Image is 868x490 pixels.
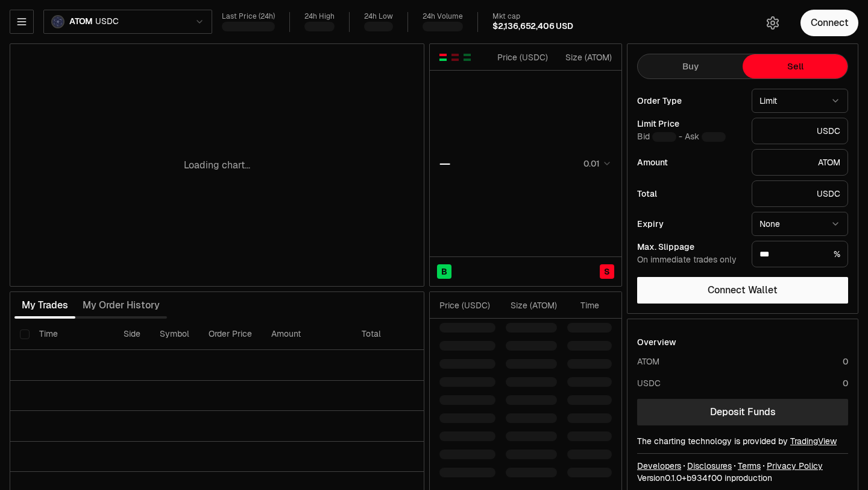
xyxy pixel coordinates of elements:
[262,319,352,350] th: Amount
[95,16,118,27] span: USDC
[423,12,463,21] div: 24h Volume
[30,319,114,350] th: Time
[752,149,848,176] div: ATOM
[800,10,858,36] button: Connect
[441,266,447,278] span: B
[687,460,732,472] a: Disclosures
[637,119,742,128] div: Limit Price
[843,355,848,367] div: 0
[738,460,761,472] a: Terms
[604,266,610,278] span: S
[843,377,848,389] div: 0
[637,132,682,142] span: Bid -
[150,319,199,350] th: Symbol
[637,97,742,105] div: Order Type
[687,472,722,483] span: b934f001affd6d52325ffa2f256de1e4dada005b
[637,435,848,447] div: The charting technology is provided by
[637,243,742,251] div: Max. Slippage
[304,12,335,21] div: 24h High
[637,336,676,348] div: Overview
[352,319,442,350] th: Total
[637,158,742,167] div: Amount
[637,255,742,266] div: On immediate trades only
[492,12,573,21] div: Mkt cap
[439,155,450,172] div: —
[637,472,848,484] div: Version 0.1.0 + in production
[637,399,848,425] a: Deposit Funds
[752,212,848,236] button: None
[637,355,659,367] div: ATOM
[462,52,472,62] button: Show Buy Orders Only
[580,156,612,171] button: 0.01
[492,21,573,32] div: $2,136,652,406 USD
[222,12,275,21] div: Last Price (24h)
[752,118,848,144] div: USDC
[752,89,848,113] button: Limit
[51,15,64,28] img: atom.png
[637,277,848,304] button: Connect Wallet
[567,299,599,311] div: Time
[364,12,393,21] div: 24h Low
[637,460,681,472] a: Developers
[790,436,837,447] a: TradingView
[752,241,848,267] div: %
[438,52,448,62] button: Show Buy and Sell Orders
[638,54,743,78] button: Buy
[69,16,93,27] span: ATOM
[439,299,495,311] div: Price ( USDC )
[752,180,848,207] div: USDC
[558,51,612,63] div: Size ( ATOM )
[20,329,30,339] button: Select all
[685,132,726,142] span: Ask
[743,54,848,78] button: Sell
[114,319,150,350] th: Side
[506,299,557,311] div: Size ( ATOM )
[637,189,742,198] div: Total
[199,319,262,350] th: Order Price
[75,293,167,317] button: My Order History
[767,460,823,472] a: Privacy Policy
[450,52,460,62] button: Show Sell Orders Only
[637,220,742,228] div: Expiry
[184,158,250,173] p: Loading chart...
[637,377,661,389] div: USDC
[14,293,75,317] button: My Trades
[494,51,548,63] div: Price ( USDC )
